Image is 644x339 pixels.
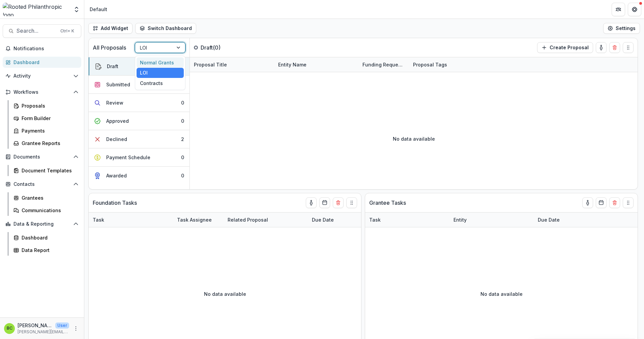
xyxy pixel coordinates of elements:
a: Data Report [11,245,81,256]
div: Review [106,99,123,106]
div: 2 [181,136,184,143]
p: Draft ( 0 ) [201,44,251,52]
nav: breadcrumb [87,4,110,14]
button: Notifications [3,43,81,54]
button: Submitted0 [89,76,189,94]
div: Task [365,213,449,227]
span: Contacts [13,181,70,187]
div: Grantee Reports [22,140,76,147]
a: Communications [11,205,81,216]
a: Grantee Reports [11,138,81,149]
button: Open Workflows [3,87,81,97]
div: Proposal Tags [409,61,451,68]
div: Document Templates [22,167,76,174]
button: Get Help [628,3,641,16]
div: Contracts [137,78,184,88]
button: Draft0 [89,57,189,76]
button: Add Widget [88,23,133,34]
button: Open Contacts [3,179,81,190]
img: Rooted Philanthropic logo [3,3,69,16]
div: Declined [106,136,127,143]
button: Drag [623,42,634,53]
button: toggle-assigned-to-me [306,197,317,208]
p: No data available [204,290,246,298]
button: Drag [623,197,634,208]
a: Document Templates [11,165,81,176]
button: Payment Schedule0 [89,148,189,167]
div: Dashboard [22,234,76,241]
div: Related Proposal [224,216,272,223]
div: Due Date [308,213,358,227]
span: Activity [13,73,70,79]
div: Data Report [22,247,76,254]
div: Related Proposal [224,213,308,227]
div: Proposal Tags [409,57,493,72]
div: Due Date [534,213,584,227]
div: Task Assignee [173,216,216,223]
button: Drag [346,197,357,208]
button: Search... [3,24,81,38]
div: Task [89,213,173,227]
button: Calendar [319,197,330,208]
div: Proposals [22,102,76,109]
div: Entity [449,213,534,227]
div: Submitted [106,81,130,88]
div: Dashboard [13,59,76,66]
a: Dashboard [3,57,81,68]
p: User [55,322,69,329]
button: Settings [603,23,640,34]
button: Review0 [89,94,189,112]
div: LOI [137,68,184,78]
div: Entity Name [274,61,311,68]
button: Approved0 [89,112,189,130]
button: Calendar [596,197,607,208]
p: No data available [480,290,523,298]
button: Awarded0 [89,167,189,185]
div: Entity [449,216,471,223]
a: Proposals [11,100,81,111]
div: 0 [181,99,184,106]
p: [PERSON_NAME][EMAIL_ADDRESS][DOMAIN_NAME] [18,329,69,335]
div: Grantees [22,194,76,201]
div: Default [90,6,107,13]
span: Search... [17,28,56,34]
button: Switch Dashboard [135,23,196,34]
button: More [72,324,80,333]
div: Entity Name [274,57,358,72]
div: Communications [22,207,76,214]
button: toggle-assigned-to-me [582,197,593,208]
div: Funding Requested [358,57,409,72]
p: Grantee Tasks [369,199,406,207]
div: 0 [181,172,184,179]
button: Create Proposal [537,42,593,53]
div: Funding Requested [358,61,409,68]
p: No data available [393,135,435,142]
div: Awarded [106,172,127,179]
button: Open Documents [3,151,81,162]
div: Normal Grants [137,57,184,68]
div: Proposal Title [190,57,274,72]
span: Workflows [13,89,70,95]
a: Form Builder [11,113,81,124]
a: Grantees [11,192,81,203]
button: Partners [612,3,625,16]
div: Proposal Title [190,61,231,68]
button: Declined2 [89,130,189,148]
p: [PERSON_NAME] [18,322,53,329]
div: Betsy Currie [7,326,12,331]
a: Dashboard [11,232,81,243]
button: Open Activity [3,70,81,81]
div: Approved [106,117,129,124]
div: 0 [181,117,184,124]
div: Draft [107,63,118,70]
button: Delete card [609,42,620,53]
div: Task Assignee [173,213,224,227]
